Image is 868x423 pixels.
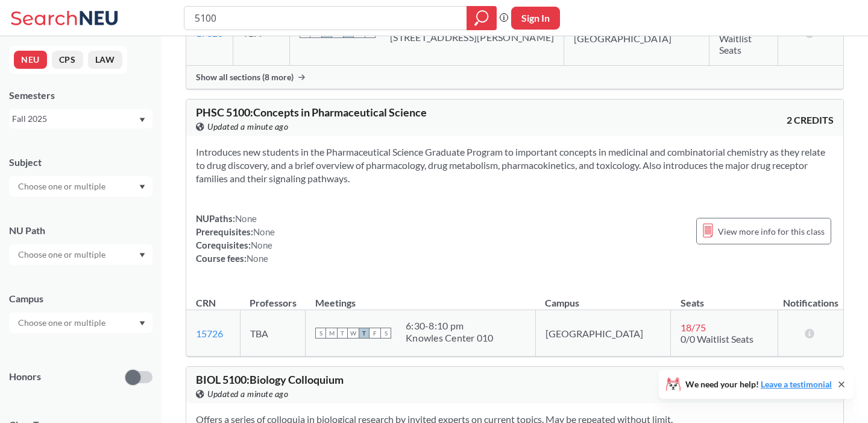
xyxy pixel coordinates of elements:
[196,373,344,386] span: BIOL 5100 : Biology Colloquium
[139,321,145,326] svg: Dropdown arrow
[139,118,145,122] svg: Dropdown arrow
[12,247,113,262] input: Choose one or multiple
[186,66,843,89] div: Show all sections (8 more)
[247,253,268,264] span: None
[139,185,145,189] svg: Dropdown arrow
[88,51,122,69] button: LAW
[235,213,257,224] span: None
[326,328,337,339] span: M
[9,156,153,169] div: Subject
[778,284,843,310] th: Notifications
[240,310,305,357] td: TBA
[207,120,288,133] span: Updated a minute ago
[12,179,113,194] input: Choose one or multiple
[12,316,113,330] input: Choose one or multiple
[685,380,832,389] span: We need your help!
[52,51,83,69] button: CPS
[467,6,497,30] div: magnifying glass
[196,27,223,39] a: 17620
[9,176,153,197] div: Dropdown arrow
[761,379,832,389] a: Leave a testimonial
[787,113,834,127] span: 2 CREDITS
[406,320,494,332] div: 6:30 - 8:10 pm
[193,8,458,28] input: Class, professor, course number, "phrase"
[9,89,153,102] div: Semesters
[9,109,153,129] div: Fall 2025Dropdown arrow
[306,284,536,310] th: Meetings
[253,226,275,237] span: None
[535,310,671,357] td: [GEOGRAPHIC_DATA]
[196,296,216,310] div: CRN
[681,322,706,333] span: 18 / 75
[380,328,391,339] span: S
[406,332,494,344] div: Knowles Center 010
[511,7,560,30] button: Sign In
[196,328,223,339] a: 15726
[359,328,370,339] span: T
[671,284,778,310] th: Seats
[207,387,288,401] span: Updated a minute ago
[535,284,671,310] th: Campus
[196,72,294,83] span: Show all sections (8 more)
[370,328,380,339] span: F
[337,328,348,339] span: T
[719,21,752,56] span: 15/15 Waitlist Seats
[348,328,359,339] span: W
[9,224,153,237] div: NU Path
[196,212,275,265] div: NUPaths: Prerequisites: Corequisites: Course fees:
[139,253,145,258] svg: Dropdown arrow
[251,240,272,250] span: None
[9,244,153,265] div: Dropdown arrow
[14,51,47,69] button: NEU
[12,112,138,126] div: Fall 2025
[681,333,753,345] span: 0/0 Waitlist Seats
[196,106,427,119] span: PHSC 5100 : Concepts in Pharmaceutical Science
[9,292,153,305] div: Campus
[718,224,825,239] span: View more info for this class
[474,10,489,27] svg: magnifying glass
[390,31,554,43] div: [STREET_ADDRESS][PERSON_NAME]
[315,328,326,339] span: S
[9,370,41,384] p: Honors
[9,313,153,333] div: Dropdown arrow
[196,145,834,185] section: Introduces new students in the Pharmaceutical Science Graduate Program to important concepts in m...
[240,284,305,310] th: Professors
